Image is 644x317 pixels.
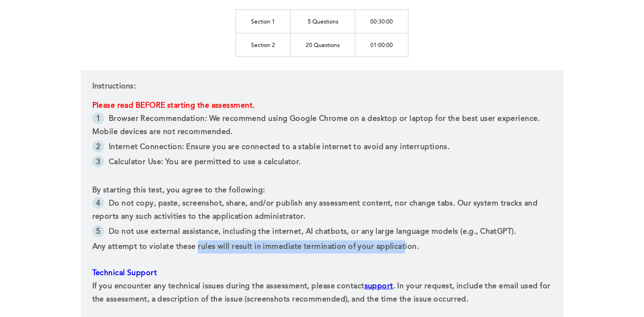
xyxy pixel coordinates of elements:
span: By starting this test, you agree to the following: [92,187,265,194]
span: Internet Connection: Ensure you are connected to a stable internet to avoid any interruptions. [109,143,449,151]
span: Do not use external assistance, including the internet, AI chatbots, or any large language models... [109,228,516,236]
span: Any attempt to violate these rules will result in immediate termination of your application. [92,243,419,251]
td: 20 Questions [291,33,355,56]
a: support [365,283,393,290]
span: Browser Recommendation: We recommend using Google Chrome on a desktop or laptop for the best user... [92,115,542,136]
span: Calculator Use: You are permitted to use a calculator. [109,158,301,166]
span: Please read BEFORE starting the assessment. [92,102,255,110]
span: . In your request, include the email used for the assessment, a description of the issue (screens... [92,283,553,303]
td: Section 2 [236,33,291,56]
td: 00:30:00 [355,9,408,33]
span: Do not copy, paste, screenshot, share, and/or publish any assessment content, nor change tabs. Ou... [92,200,540,221]
td: 01:00:00 [355,33,408,56]
td: Section 1 [236,9,291,33]
span: Technical Support [92,269,157,277]
span: If you encounter any technical issues during the assessment, please contact [92,283,365,290]
td: 5 Questions [291,9,355,33]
